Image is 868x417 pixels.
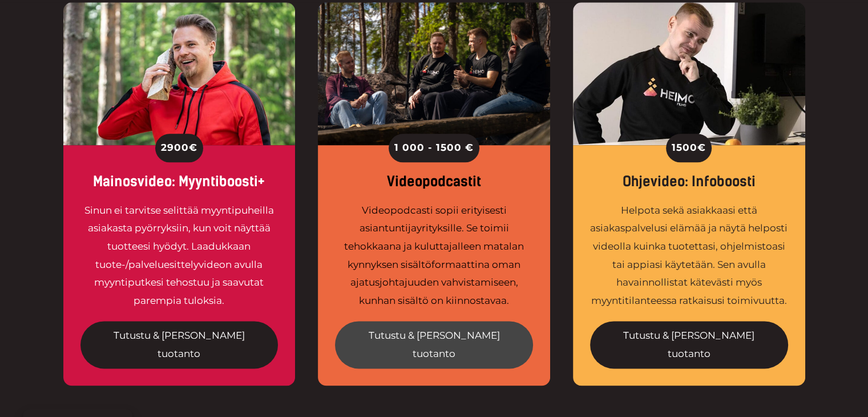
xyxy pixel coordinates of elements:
[335,174,533,190] div: Videopodcastit
[590,174,788,190] div: Ohjevideo: Infoboosti
[318,2,550,145] img: Videopodcastissa kannattaa esiintyä 1-3 henkilöä.
[80,202,278,310] div: Sinun ei tarvitse selittää myyntipuheilla asiakasta pyörryksiin, kun voit näyttää tuotteesi hyödy...
[155,134,203,162] div: 2900
[590,321,788,368] a: Tutustu & [PERSON_NAME] tuotanto
[80,321,278,368] a: Tutustu & [PERSON_NAME] tuotanto
[335,321,533,368] a: Tutustu & [PERSON_NAME] tuotanto
[189,139,197,157] span: €
[389,134,479,162] div: 1 000 - 1500 €
[63,2,296,145] img: B2B-myyntiprosessi hyötyy rutkasti videotuotannosta.
[335,202,533,310] div: Videopodcasti sopii erityisesti asiantuntijayrityksille. Se toimii tehokkaana ja kuluttajalleen m...
[80,174,278,190] div: Mainosvideo: Myyntiboosti+
[590,202,788,310] div: Helpota sekä asiakkaasi että asiakaspalvelusi elämää ja näytä helposti videolla kuinka tuotettasi...
[573,2,805,145] img: Ohjevideo kertoo helposti, miten ohjelmistosi tai sovelluksesi toimii.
